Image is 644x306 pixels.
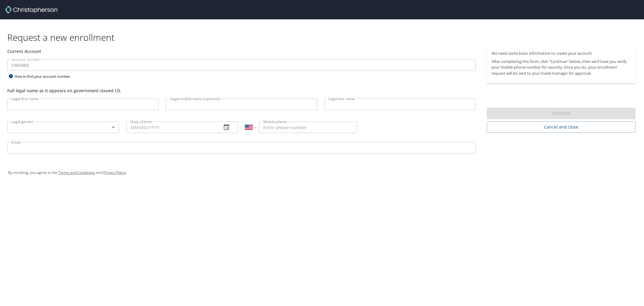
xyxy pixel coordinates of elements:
a: Privacy Policy [103,170,126,175]
div: Full legal name as it appears on government-issued I.D. [7,87,476,94]
span: Cancel and close [492,123,631,131]
div: Current Account [7,48,476,54]
div: By enrolling, you agree to the and . [8,165,636,180]
input: Enter phone number [259,122,357,133]
button: Cancel and close [487,122,636,133]
input: MM/DD/YYYY [126,122,217,133]
p: We need some basic information to create your account. [492,50,631,56]
a: Terms and Conditions [58,170,95,175]
img: cbt logo [5,6,57,13]
h1: Request a new enrollment [7,31,640,43]
div: ​ [7,122,119,133]
p: After completing this form, click "Continue" below, then we'll have you verify your mobile phone ... [492,59,631,76]
div: How to find your account number [7,73,83,80]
